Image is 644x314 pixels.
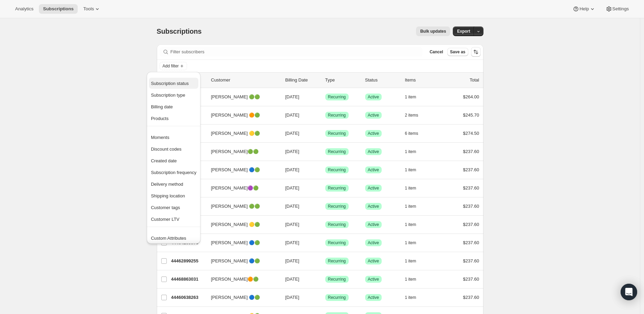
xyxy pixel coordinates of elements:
span: 1 item [405,295,416,300]
div: 44461228087[PERSON_NAME] 🔵🟢[DATE]SuccessRecurringSuccessActive1 item$237.60 [171,165,479,175]
span: [PERSON_NAME] 🔵🟢 [211,294,260,301]
span: $274.50 [463,131,479,136]
span: Customer tags [151,205,180,210]
span: Active [368,167,379,173]
div: 45728825399[PERSON_NAME] 🟡🟢[DATE]SuccessRecurringSuccessActive1 item$237.60 [171,220,479,229]
span: Bulk updates [420,29,446,34]
span: Active [368,240,379,246]
span: Active [368,185,379,191]
span: Active [368,222,379,227]
span: Active [368,204,379,209]
button: 1 item [405,202,424,211]
button: [PERSON_NAME]🟣🟢 [207,183,276,194]
button: 2 items [405,110,426,120]
span: Products [151,116,168,121]
span: Add filter [163,63,179,69]
span: [DATE] [285,295,299,300]
span: Subscriptions [157,28,202,35]
div: 44460834871[PERSON_NAME] 🟢🟢[DATE]SuccessRecurringSuccessActive1 item$264.00 [171,92,479,102]
button: Subscriptions [39,4,78,14]
button: [PERSON_NAME] 🟢🟢 [207,201,276,212]
span: 6 items [405,131,418,136]
span: [PERSON_NAME] 🟡🟢 [211,130,260,137]
span: [DATE] [285,204,299,209]
button: Settings [601,4,633,14]
span: Recurring [328,185,346,191]
span: Active [368,258,379,264]
span: $237.60 [463,149,479,154]
span: [PERSON_NAME] 🔵🟢 [211,166,260,173]
span: $237.60 [463,167,479,172]
span: Discount codes [151,147,182,152]
button: 1 item [405,293,424,302]
span: Recurring [328,112,346,118]
span: Subscription frequency [151,170,196,175]
button: 1 item [405,238,424,248]
span: Analytics [15,6,33,12]
p: 44462899255 [171,258,206,264]
span: Cancel [429,49,443,55]
span: Recurring [328,149,346,154]
span: $237.60 [463,222,479,227]
button: Add filter [160,62,187,70]
span: [DATE] [285,222,299,227]
span: $237.60 [463,240,479,245]
span: [DATE] [285,149,299,154]
span: Recurring [328,240,346,246]
div: 44460638263[PERSON_NAME] 🔵🟢[DATE]SuccessRecurringSuccessActive1 item$237.60 [171,293,479,302]
span: $237.60 [463,258,479,263]
button: [PERSON_NAME] 🟢🟢 [207,91,276,102]
button: [PERSON_NAME] 🟠🟢 [207,110,276,121]
button: 1 item [405,183,424,193]
button: [PERSON_NAME] 🔵🟢 [207,292,276,303]
div: 44464209975[PERSON_NAME] 🔵🟢[DATE]SuccessRecurringSuccessActive1 item$237.60 [171,238,479,248]
p: Customer [211,77,280,84]
div: 47165046839[PERSON_NAME] 🟡🟢[DATE]SuccessRecurringSuccessActive6 items$274.50 [171,129,479,138]
span: $245.70 [463,112,479,118]
span: $237.60 [463,185,479,191]
span: Recurring [328,131,346,136]
span: Delivery method [151,182,183,187]
span: [DATE] [285,167,299,172]
span: $237.60 [463,295,479,300]
div: 44468863031[PERSON_NAME]🟠🟢[DATE]SuccessRecurringSuccessActive1 item$237.60 [171,274,479,284]
button: [PERSON_NAME]🟢🟢 [207,146,276,157]
div: Open Intercom Messenger [621,284,637,300]
span: [DATE] [285,258,299,263]
span: 1 item [405,277,416,282]
span: Active [368,295,379,300]
div: 56637915191[PERSON_NAME]🟣🟢[DATE]SuccessRecurringSuccessActive1 item$237.60 [171,183,479,193]
span: [DATE] [285,131,299,136]
span: [PERSON_NAME]🟠🟢 [211,276,259,283]
p: Total [470,77,479,84]
button: Analytics [11,4,37,14]
span: $237.60 [463,204,479,209]
span: 1 item [405,94,416,100]
span: Shipping location [151,193,185,198]
span: Recurring [328,295,346,300]
span: Active [368,131,379,136]
span: Recurring [328,94,346,100]
span: Recurring [328,277,346,282]
span: $264.00 [463,94,479,99]
button: Save as [447,48,468,56]
button: Help [568,4,600,14]
button: [PERSON_NAME] 🔵🟢 [207,164,276,175]
span: $237.60 [463,277,479,282]
button: Export [453,26,474,36]
span: 1 item [405,258,416,264]
p: Status [365,77,400,84]
button: [PERSON_NAME] 🔵🟢 [207,237,276,248]
button: [PERSON_NAME]🟠🟢 [207,274,276,285]
div: 44460900407[PERSON_NAME]🟢🟢[DATE]SuccessRecurringSuccessActive1 item$237.60 [171,147,479,156]
button: 1 item [405,274,424,284]
button: 1 item [405,147,424,156]
div: IDCustomerBilling DateTypeStatusItemsTotal [171,77,479,84]
span: Active [368,112,379,118]
button: 1 item [405,256,424,266]
div: 53032222775[PERSON_NAME] 🟢🟢[DATE]SuccessRecurringSuccessActive1 item$237.60 [171,202,479,211]
button: Tools [79,4,105,14]
span: Recurring [328,258,346,264]
span: Export [457,29,470,34]
span: 1 item [405,149,416,154]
